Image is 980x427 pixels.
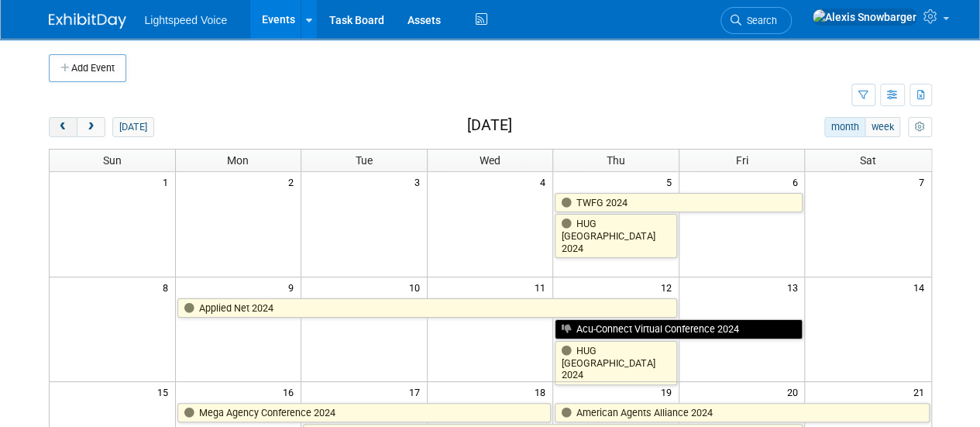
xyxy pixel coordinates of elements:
[49,13,126,29] img: ExhibitDay
[912,382,931,401] span: 21
[917,172,931,191] span: 7
[103,154,122,167] span: Sun
[413,172,427,191] span: 3
[915,122,925,133] i: Personalize Calendar
[287,172,301,191] span: 2
[555,214,677,258] a: HUG [GEOGRAPHIC_DATA] 2024
[177,403,552,423] a: Mega Agency Conference 2024
[533,382,552,401] span: 18
[538,172,552,191] span: 4
[156,382,175,401] span: 15
[824,117,865,137] button: month
[555,319,803,339] a: Acu-Connect Virtual Conference 2024
[665,172,679,191] span: 5
[533,277,552,297] span: 11
[865,117,900,137] button: week
[227,154,249,167] span: Mon
[49,54,126,82] button: Add Event
[480,154,500,167] span: Wed
[407,382,427,401] span: 17
[77,117,105,137] button: next
[812,9,917,26] img: Alexis Snowbarger
[287,277,301,297] span: 9
[281,382,301,401] span: 16
[659,277,679,297] span: 12
[112,117,153,137] button: [DATE]
[161,277,175,297] span: 8
[912,277,931,297] span: 14
[790,172,804,191] span: 6
[466,117,511,134] h2: [DATE]
[659,382,679,401] span: 19
[555,403,929,423] a: American Agents Alliance 2024
[407,277,427,297] span: 10
[860,154,876,167] span: Sat
[741,15,777,26] span: Search
[785,277,804,297] span: 13
[145,14,228,26] span: Lightspeed Voice
[736,154,748,167] span: Fri
[555,341,677,385] a: HUG [GEOGRAPHIC_DATA] 2024
[356,154,373,167] span: Tue
[161,172,175,191] span: 1
[785,382,804,401] span: 20
[908,117,931,137] button: myCustomButton
[177,298,677,319] a: Applied Net 2024
[607,154,625,167] span: Thu
[49,117,77,137] button: prev
[720,7,792,34] a: Search
[555,193,803,213] a: TWFG 2024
